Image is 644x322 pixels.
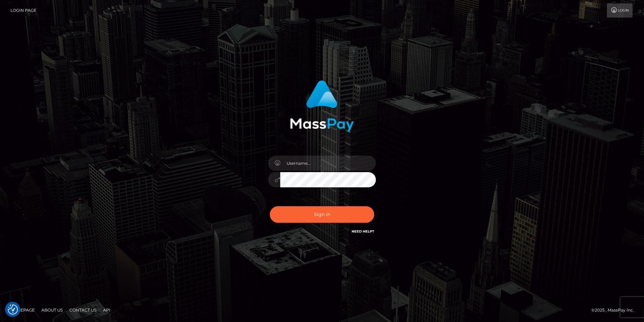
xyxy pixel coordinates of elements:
[7,305,37,315] a: Homepage
[591,306,639,314] div: © 2025 , MassPay Inc.
[352,229,374,234] a: Need Help?
[100,305,113,315] a: API
[270,206,374,223] button: Sign in
[607,3,633,18] a: Login
[39,305,65,315] a: About Us
[280,156,376,171] input: Username...
[290,80,354,132] img: MassPay Login
[67,305,99,315] a: Contact Us
[10,3,36,18] a: Login Page
[8,304,18,315] button: Consent Preferences
[8,304,18,315] img: Revisit consent button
